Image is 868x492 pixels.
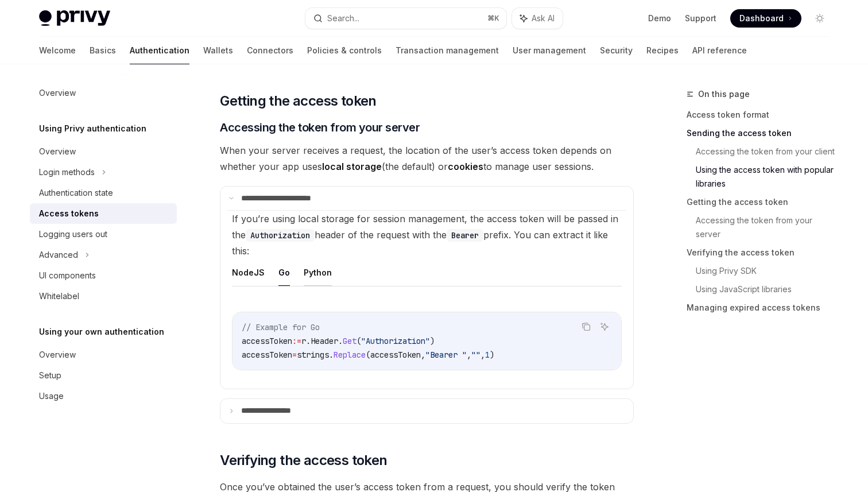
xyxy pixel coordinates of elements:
div: Authentication state [39,186,113,200]
span: , [467,350,471,360]
a: Basics [90,37,116,64]
button: NodeJS [232,259,265,286]
span: Get [343,336,356,346]
span: Ask AI [532,13,555,24]
a: Dashboard [730,9,801,28]
div: Overview [39,86,76,100]
a: User management [513,37,586,64]
a: Setup [30,365,177,386]
a: Overview [30,141,177,162]
a: Managing expired access tokens [687,299,838,317]
button: Ask AI [597,319,612,334]
a: Policies & controls [307,37,382,64]
span: On this page [698,87,750,101]
span: := [292,336,301,346]
strong: cookies [448,161,483,172]
div: Overview [39,348,76,362]
span: , [480,350,485,360]
a: Sending the access token [687,124,838,142]
div: UI components [39,269,96,282]
a: Transaction management [396,37,499,64]
a: Security [600,37,633,64]
a: Using JavaScript libraries [696,280,838,299]
a: Wallets [203,37,233,64]
span: . [306,336,311,346]
span: "" [471,350,480,360]
button: Ask AI [512,8,563,29]
div: Overview [39,145,76,158]
code: Bearer [447,229,483,242]
span: , [421,350,425,360]
a: Welcome [39,37,76,64]
button: Go [278,259,290,286]
a: Access token format [687,106,838,124]
span: If you’re using local storage for session management, the access token will be passed in the head... [232,213,618,257]
button: Copy the contents from the code block [579,319,594,334]
span: ) [490,350,494,360]
span: Verifying the access token [220,451,387,470]
a: Authentication [130,37,189,64]
h5: Using Privy authentication [39,122,146,135]
a: Overview [30,344,177,365]
a: Whitelabel [30,286,177,307]
span: Getting the access token [220,92,377,110]
span: strings [297,350,329,360]
span: // Example for Go [242,322,320,332]
a: Access tokens [30,203,177,224]
div: Access tokens [39,207,99,220]
a: Overview [30,83,177,103]
span: "Bearer " [425,350,467,360]
a: Connectors [247,37,293,64]
div: Usage [39,389,64,403]
a: Logging users out [30,224,177,245]
a: Using the access token with popular libraries [696,161,838,193]
div: Whitelabel [39,289,79,303]
div: Login methods [39,165,95,179]
div: Advanced [39,248,78,262]
a: Getting the access token [687,193,838,211]
span: accessToken [370,350,421,360]
a: Demo [648,13,671,24]
span: When your server receives a request, the location of the user’s access token depends on whether y... [220,142,634,175]
a: Using Privy SDK [696,262,838,280]
strong: local storage [322,161,382,172]
span: accessToken [242,336,292,346]
span: accessToken [242,350,292,360]
span: ( [366,350,370,360]
div: Logging users out [39,227,107,241]
a: Recipes [646,37,679,64]
span: r [301,336,306,346]
a: Authentication state [30,183,177,203]
a: API reference [692,37,747,64]
span: Header [311,336,338,346]
div: Search... [327,11,359,25]
span: . [329,350,334,360]
a: UI components [30,265,177,286]
div: Setup [39,369,61,382]
img: light logo [39,10,110,26]
span: . [338,336,343,346]
span: ⌘ K [487,14,499,23]
span: = [292,350,297,360]
a: Accessing the token from your server [696,211,838,243]
span: Accessing the token from your server [220,119,420,135]
a: Support [685,13,716,24]
span: Replace [334,350,366,360]
button: Python [304,259,332,286]
button: Search...⌘K [305,8,506,29]
span: ( [356,336,361,346]
span: 1 [485,350,490,360]
h5: Using your own authentication [39,325,164,339]
a: Accessing the token from your client [696,142,838,161]
code: Authorization [246,229,315,242]
a: Verifying the access token [687,243,838,262]
span: ) [430,336,435,346]
span: Dashboard [739,13,784,24]
a: Usage [30,386,177,406]
button: Toggle dark mode [811,9,829,28]
span: "Authorization" [361,336,430,346]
